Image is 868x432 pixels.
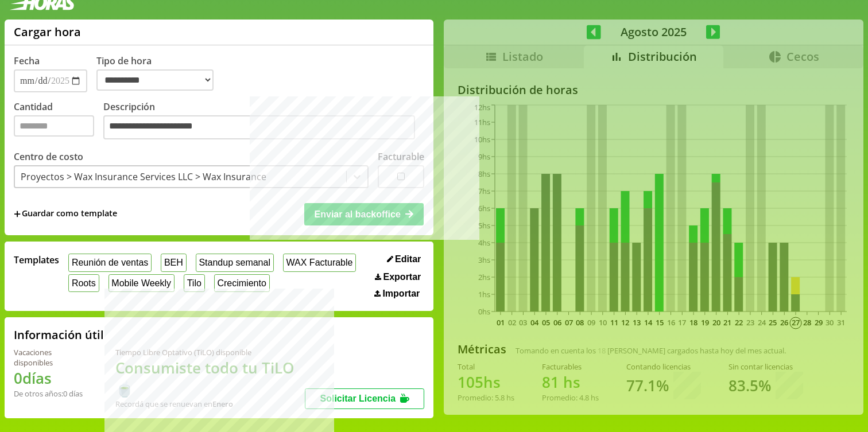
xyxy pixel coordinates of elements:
h1: Consumiste todo tu TiLO 🍵 [115,357,305,399]
span: Importar [382,289,420,299]
button: Crecimiento [214,274,270,292]
button: BEH [161,254,187,271]
button: Enviar al backoffice [304,203,424,225]
b: Enero [212,399,233,409]
h1: Cargar hora [14,24,81,40]
span: Editar [395,254,421,264]
span: Enviar al backoffice [315,209,401,219]
h2: Información útil [14,327,104,343]
button: Roots [68,274,99,292]
button: Mobile Weekly [108,274,175,292]
span: + [14,208,21,220]
button: Standup semanal [196,254,274,271]
div: Vacaciones disponibles [14,347,88,368]
button: Tilo [184,274,205,292]
label: Facturable [378,150,424,163]
h1: 0 días [14,368,88,388]
span: Exportar [383,272,421,282]
button: Reunión de ventas [68,254,152,271]
button: WAX Facturable [283,254,356,271]
label: Centro de costo [14,150,83,163]
span: Solicitar Licencia [320,394,396,403]
button: Editar [383,254,425,265]
span: +Guardar como template [14,208,117,220]
div: Tiempo Libre Optativo (TiLO) disponible [115,347,305,357]
select: Tipo de hora [96,69,214,91]
label: Fecha [14,55,40,67]
label: Tipo de hora [96,55,223,92]
div: Proyectos > Wax Insurance Services LLC > Wax Insurance [21,170,266,183]
label: Descripción [103,100,424,142]
input: Cantidad [14,115,94,137]
div: Recordá que se renuevan en [115,399,305,409]
span: Templates [14,254,59,266]
button: Solicitar Licencia [305,388,424,409]
label: Cantidad [14,100,103,142]
div: De otros años: 0 días [14,388,88,399]
textarea: Descripción [103,115,415,139]
button: Exportar [371,271,424,283]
